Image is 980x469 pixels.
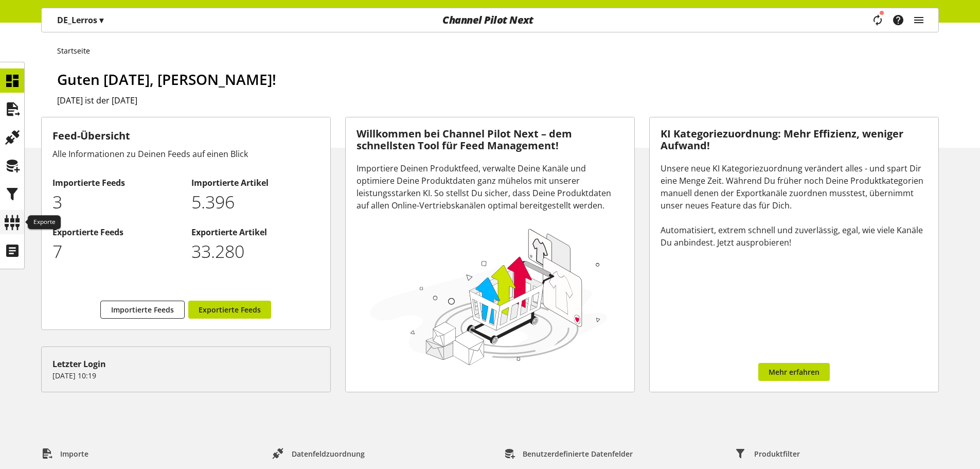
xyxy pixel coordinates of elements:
[52,238,181,265] p: 7
[41,8,939,32] nav: main navigation
[292,448,365,459] span: Datenfeldzuordnung
[52,148,319,160] div: Alle Informationen zu Deinen Feeds auf einen Blick
[52,370,319,381] p: [DATE] 10:19
[52,128,319,144] h3: Feed-Übersicht
[191,189,319,215] p: 5396
[495,444,641,463] a: Benutzerdefinierte Datenfelder
[52,189,181,215] p: 3
[99,14,103,26] span: ▾
[191,238,319,265] p: 33280
[57,70,276,89] span: Guten [DATE], [PERSON_NAME]!
[188,301,271,319] a: Exportierte Feeds
[523,448,633,459] span: Benutzerdefinierte Datenfelder
[57,94,939,107] h2: [DATE] ist der [DATE]
[357,128,623,151] h3: Willkommen bei Channel Pilot Next – dem schnellsten Tool für Feed Management!
[60,448,88,459] span: Importe
[754,448,800,459] span: Produktfilter
[264,444,373,463] a: Datenfeldzuordnung
[727,444,808,463] a: Produktfilter
[191,177,319,189] h2: Importierte Artikel
[199,304,261,315] span: Exportierte Feeds
[191,226,319,238] h2: Exportierte Artikel
[661,128,928,151] h3: KI Kategoriezuordnung: Mehr Effizienz, weniger Aufwand!
[52,226,181,238] h2: Exportierte Feeds
[52,358,319,370] div: Letzter Login
[57,14,103,26] p: DE_Lerros
[33,444,97,463] a: Importe
[367,224,611,368] img: 78e1b9dcff1e8392d83655fcfc870417.svg
[28,215,61,230] div: Exporte
[769,367,819,377] span: Mehr erfahren
[111,304,174,315] span: Importierte Feeds
[100,301,185,319] a: Importierte Feeds
[52,177,181,189] h2: Importierte Feeds
[357,162,623,212] div: Importiere Deinen Produktfeed, verwalte Deine Kanäle und optimiere Deine Produktdaten ganz mühelo...
[758,363,830,381] a: Mehr erfahren
[661,162,928,249] div: Unsere neue KI Kategoriezuordnung verändert alles - und spart Dir eine Menge Zeit. Während Du frü...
